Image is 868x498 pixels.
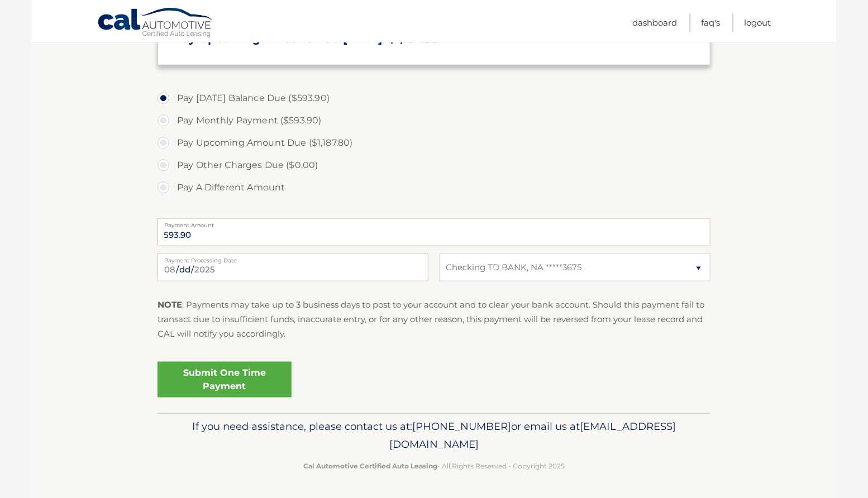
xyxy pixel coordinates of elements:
a: Dashboard [632,13,677,32]
label: Pay [DATE] Balance Due ($593.90) [158,87,710,109]
strong: NOTE [158,299,182,310]
input: Payment Amount [158,218,710,246]
label: Pay A Different Amount [158,176,710,199]
label: Payment Amount [158,218,710,227]
label: Pay Upcoming Amount Due ($1,187.80) [158,132,710,154]
p: If you need assistance, please contact us at: or email us at [165,418,703,454]
label: Pay Monthly Payment ($593.90) [158,109,710,132]
span: [PHONE_NUMBER] [412,420,511,433]
a: Cal Automotive [97,7,214,40]
p: - All Rights Reserved - Copyright 2025 [165,461,703,472]
label: Payment Processing Date [158,253,428,262]
a: Logout [744,13,771,32]
p: : Payments may take up to 3 business days to post to your account and to clear your bank account.... [158,298,710,342]
strong: Cal Automotive Certified Auto Leasing [303,462,437,471]
a: FAQ's [701,13,720,32]
span: [EMAIL_ADDRESS][DOMAIN_NAME] [389,420,676,451]
a: Submit One Time Payment [158,362,292,398]
label: Pay Other Charges Due ($0.00) [158,154,710,176]
input: Payment Date [158,253,428,281]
